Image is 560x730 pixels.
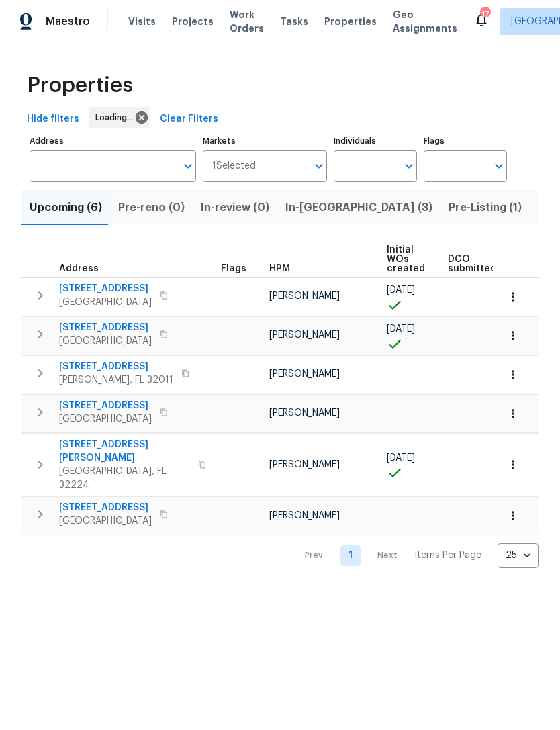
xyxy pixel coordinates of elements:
[269,511,340,520] span: [PERSON_NAME]
[118,198,185,217] span: Pre-reno (0)
[448,255,496,273] span: DCO submitted
[59,465,190,492] span: [GEOGRAPHIC_DATA], FL 32224
[280,17,308,26] span: Tasks
[387,245,425,273] span: Initial WOs created
[387,285,415,295] span: [DATE]
[30,137,196,145] label: Address
[27,79,133,92] span: Properties
[324,15,377,28] span: Properties
[30,198,102,217] span: Upcoming (6)
[59,295,152,309] span: [GEOGRAPHIC_DATA]
[387,324,415,334] span: [DATE]
[59,514,152,528] span: [GEOGRAPHIC_DATA]
[27,111,79,128] span: Hide filters
[179,156,197,175] button: Open
[269,408,340,418] span: [PERSON_NAME]
[414,549,481,562] p: Items Per Page
[400,156,418,175] button: Open
[424,137,507,145] label: Flags
[480,8,489,21] div: 17
[59,399,152,412] span: [STREET_ADDRESS]
[449,198,522,217] span: Pre-Listing (1)
[221,264,246,273] span: Flags
[292,543,539,568] nav: Pagination Navigation
[230,8,264,35] span: Work Orders
[269,460,340,469] span: [PERSON_NAME]
[212,161,256,172] span: 1 Selected
[269,330,340,340] span: [PERSON_NAME]
[59,334,152,348] span: [GEOGRAPHIC_DATA]
[59,282,152,295] span: [STREET_ADDRESS]
[95,111,138,124] span: Loading...
[393,8,457,35] span: Geo Assignments
[21,107,85,132] button: Hide filters
[59,321,152,334] span: [STREET_ADDRESS]
[59,264,99,273] span: Address
[59,438,190,465] span: [STREET_ADDRESS][PERSON_NAME]
[340,545,361,566] a: Goto page 1
[154,107,224,132] button: Clear Filters
[203,137,328,145] label: Markets
[46,15,90,28] span: Maestro
[172,15,214,28] span: Projects
[498,538,539,573] div: 25
[160,111,218,128] span: Clear Filters
[59,412,152,426] span: [GEOGRAPHIC_DATA]
[387,453,415,463] span: [DATE]
[269,369,340,379] span: [PERSON_NAME]
[201,198,269,217] span: In-review (0)
[59,501,152,514] span: [STREET_ADDRESS]
[128,15,156,28] span: Visits
[269,264,290,273] span: HPM
[285,198,432,217] span: In-[GEOGRAPHIC_DATA] (3)
[59,360,173,373] span: [STREET_ADDRESS]
[310,156,328,175] button: Open
[59,373,173,387] span: [PERSON_NAME], FL 32011
[489,156,508,175] button: Open
[334,137,417,145] label: Individuals
[89,107,150,128] div: Loading...
[269,291,340,301] span: [PERSON_NAME]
